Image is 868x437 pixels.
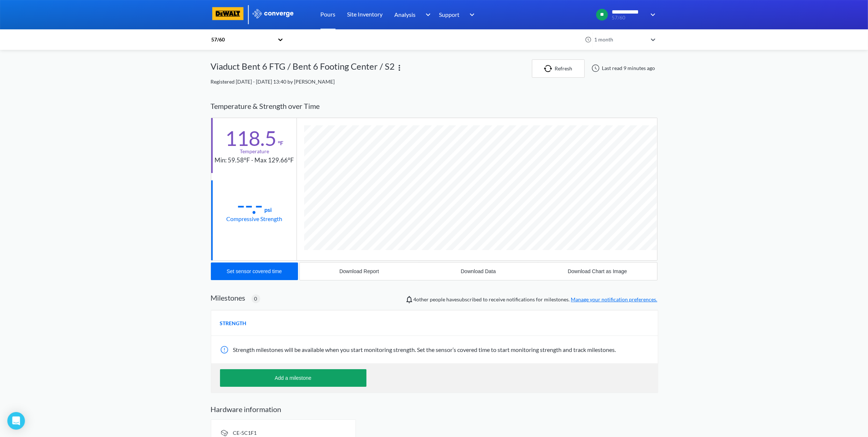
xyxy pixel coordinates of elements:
[226,129,277,147] div: 118.5
[544,65,555,72] img: icon-refresh.svg
[237,196,263,214] div: --.-
[395,63,404,72] img: more.svg
[211,405,657,414] h2: Hardware information
[300,262,419,280] button: Download Report
[227,268,282,274] div: Set sensor covered time
[414,296,429,302] span: Siobhan Sawyer, TJ Burnley, Jonathon Adams, Trey Triplet
[220,319,247,327] span: STRENGTH
[339,268,379,274] div: Download Report
[538,262,657,280] button: Download Chart as Image
[233,430,257,436] span: CE-5C1F1
[215,155,294,165] div: Min: 59.58°F - Max 129.66°F
[227,214,283,223] div: Compressive Strength
[211,262,298,280] button: Set sensor covered time
[211,95,657,118] div: Temperature & Strength over Time
[414,295,657,304] span: people have subscribed to receive notifications for milestones.
[211,293,246,302] h2: Milestones
[421,10,432,19] img: downArrow.svg
[252,9,294,18] img: logo_ewhite.svg
[461,268,496,274] div: Download Data
[419,262,538,280] button: Download Data
[254,295,257,303] span: 0
[585,36,592,43] img: icon-clock.svg
[439,10,460,19] span: Support
[571,296,657,302] a: Manage your notification preferences.
[588,64,657,73] div: Last read 9 minutes ago
[395,10,416,19] span: Analysis
[211,78,335,85] span: Registered [DATE] - [DATE] 13:40 by [PERSON_NAME]
[568,268,627,274] div: Download Chart as Image
[211,59,395,78] div: Viaduct Bent 6 FTG / Bent 6 Footing Center / S2
[233,346,616,353] span: Strength milestones will be available when you start monitoring strength. Set the sensor’s covere...
[211,7,245,20] img: logo-dewalt.svg
[646,10,657,19] img: downArrow.svg
[592,36,647,44] div: 1 month
[7,412,25,430] div: Open Intercom Messenger
[465,10,477,19] img: downArrow.svg
[405,295,414,304] img: notifications-icon.svg
[211,36,274,44] div: 57/60
[220,369,366,387] button: Add a milestone
[532,59,585,78] button: Refresh
[240,147,269,155] div: Temperature
[612,15,645,21] span: 57/60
